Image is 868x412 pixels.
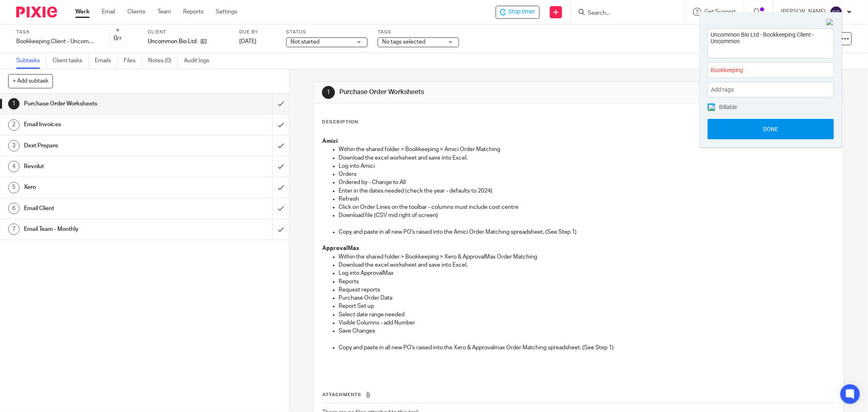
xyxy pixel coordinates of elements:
label: Client [148,29,229,35]
p: Download the excel worksheet and save into Excel. [339,261,835,269]
div: 1 [8,98,20,110]
strong: Amici [322,138,338,144]
p: Uncommon Bio Ltd [148,37,197,46]
h1: Purchase Order Worksheets [339,88,596,96]
div: 0 [114,34,122,43]
h1: Dext Prepare [24,140,184,152]
a: Subtasks [16,53,46,69]
p: Copy and paste in all new PO's raised into the Xero & Approvalmax Order Matching spreadsheet. (Se... [339,344,835,352]
p: Copy and paste in all new PO's raised into the Amici Order Matching spreadsheet. (See Step 1) [339,228,835,236]
p: Select date range needed [339,311,835,319]
a: Audit logs [184,53,215,69]
div: 2 [8,119,20,131]
a: Emails [95,53,118,69]
img: Pixie [16,7,57,18]
div: Bookkeeping Client - Uncommon [16,37,98,46]
button: + Add subtask [8,74,53,88]
p: Click on Order Lines on the toolbar - columns must include cost centre [339,203,835,211]
button: Done [708,119,834,139]
a: Team [157,8,171,16]
p: Visible Columns - add Number [339,319,835,327]
p: Description [322,119,358,125]
h1: Revolut [24,160,184,173]
h1: Email Client [24,202,184,215]
label: Due by [239,29,276,35]
p: Refresh [339,195,835,203]
p: Log into ApprovalMax [339,269,835,277]
p: Download file (CSV mid right of screen) [339,211,835,219]
div: Uncommon Bio Ltd - Bookkeeping Client - Uncommon [496,6,540,19]
div: 6 [8,203,20,214]
p: [PERSON_NAME] [781,8,826,16]
span: Not started [291,39,319,45]
span: Billable [719,104,737,110]
p: Reports [339,278,835,286]
div: 4 [8,161,20,172]
p: Within the shared folder > Bookkeeping > Xero & ApprovalMax Order Matching [339,253,835,261]
p: Download the excel worksheet and save into Excel. [339,154,835,162]
a: Email [102,8,115,16]
span: [DATE] [239,39,256,44]
p: Orders [339,170,835,178]
a: Notes (0) [148,53,178,69]
span: Stop timer [508,8,535,16]
span: Get Support [704,9,736,15]
p: Report Set up [339,302,835,310]
div: 7 [8,224,20,235]
a: Client tasks [52,53,89,69]
p: Purchase Order Data [339,294,835,302]
p: Within the shared folder > Bookkeeping > Amici Order Matching [339,145,835,153]
label: Task [16,29,98,35]
span: Attachments [322,392,361,397]
a: Work [75,8,90,16]
div: 5 [8,182,20,193]
strong: ApprovalMax [322,245,359,251]
a: Reports [183,8,203,16]
a: Files [124,53,142,69]
a: Settings [216,8,237,16]
p: Request reports [339,286,835,294]
h1: Purchase Order Worksheets [24,98,184,110]
img: checked.png [708,105,715,111]
span: Add tags [711,83,738,96]
label: Tags [378,29,459,35]
span: Bookkeeping [711,66,813,75]
span: No tags selected [382,39,425,45]
h1: Xero [24,181,184,193]
textarea: Uncommon Bio Ltd - Bookkeeping Client - Uncommon [708,29,833,55]
div: 1 [322,86,335,99]
h1: Email Team - Monthly [24,223,184,235]
div: 3 [8,140,20,151]
p: Save Changes [339,327,835,335]
p: Ordered by - Change to All [339,178,835,186]
small: /7 [117,37,122,41]
img: Close [826,19,834,26]
label: Status [286,29,367,35]
p: Enter in the dates needed (check the year - defaults to 2024) [339,187,835,195]
h1: Email Invoices [24,118,184,131]
a: Clients [127,8,145,16]
p: Log into Amici [339,162,835,170]
img: svg%3E [830,6,843,19]
input: Search [587,10,660,17]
